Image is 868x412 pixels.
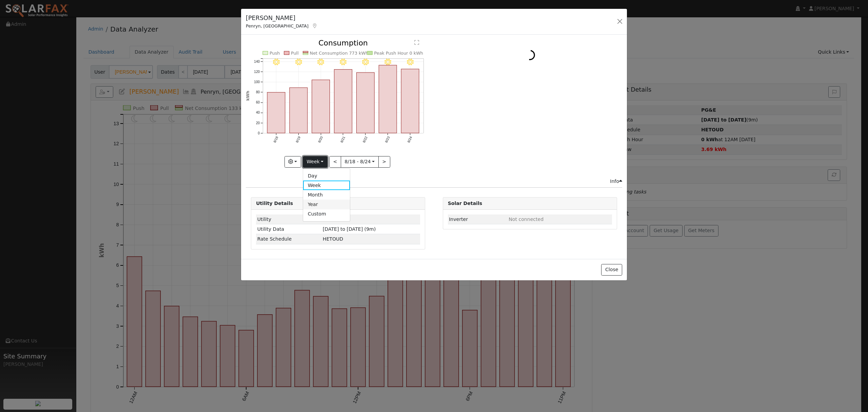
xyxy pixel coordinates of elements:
td: Inverter [448,214,508,224]
button: < [329,156,341,168]
strong: Solar Details [448,201,482,206]
td: Rate Schedule [256,234,321,244]
i: 8/21 - MostlyClear [340,59,347,65]
i: 8/20 - Clear [318,59,324,65]
text: 80 [256,91,260,94]
span: M [323,236,343,242]
span: [DATE] to [DATE] (9m) [323,226,376,232]
text: Peak Push Hour 0 kWh [374,51,423,56]
rect: onclick="" [267,93,285,133]
div: Info [610,178,622,185]
text: Pull [291,51,299,56]
text: 0 [258,131,260,135]
a: Day [303,171,350,181]
rect: onclick="" [312,80,330,133]
td: Utility Data [256,224,321,234]
rect: onclick="" [357,73,375,133]
text: 40 [256,111,260,115]
td: Utility [256,214,321,224]
text: kWh [245,91,250,101]
rect: onclick="" [334,70,352,133]
text: 140 [254,60,260,63]
text: Push [270,51,280,56]
button: > [378,156,390,168]
strong: Utility Details [256,201,293,206]
text: 8/21 [340,136,346,144]
span: Penryn, [GEOGRAPHIC_DATA] [246,23,309,29]
text: 120 [254,70,260,74]
text: 8/18 [273,136,279,144]
button: Close [601,264,622,276]
span: ID: 17218930, authorized: 08/25/25 [323,217,336,222]
a: Year [303,200,350,209]
i: 8/24 - MostlyClear [407,59,414,65]
text: 8/20 [317,136,323,144]
span: ID: null, authorized: None [509,217,544,222]
i: 8/22 - MostlyClear [362,59,369,65]
h5: [PERSON_NAME] [246,14,318,22]
i: 8/23 - MostlyClear [384,59,391,65]
text: 100 [254,80,260,84]
a: Custom [303,209,350,219]
button: 8/18 - 8/24 [341,156,379,168]
text: 8/24 [407,136,413,144]
text: Net Consumption 773 kWh [310,51,369,56]
text: 8/23 [384,136,391,144]
i: 8/18 - Clear [273,59,280,65]
text: 8/19 [295,136,301,144]
text: 20 [256,121,260,125]
a: Map [312,23,318,29]
a: Week [303,181,350,190]
text: 60 [256,101,260,105]
i: 8/19 - Clear [295,59,302,65]
a: Month [303,190,350,200]
rect: onclick="" [290,88,308,133]
button: Week [303,156,328,168]
text:  [414,40,419,45]
text: 8/22 [362,136,368,144]
rect: onclick="" [379,65,397,133]
rect: onclick="" [401,69,419,133]
text: Consumption [318,39,368,47]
